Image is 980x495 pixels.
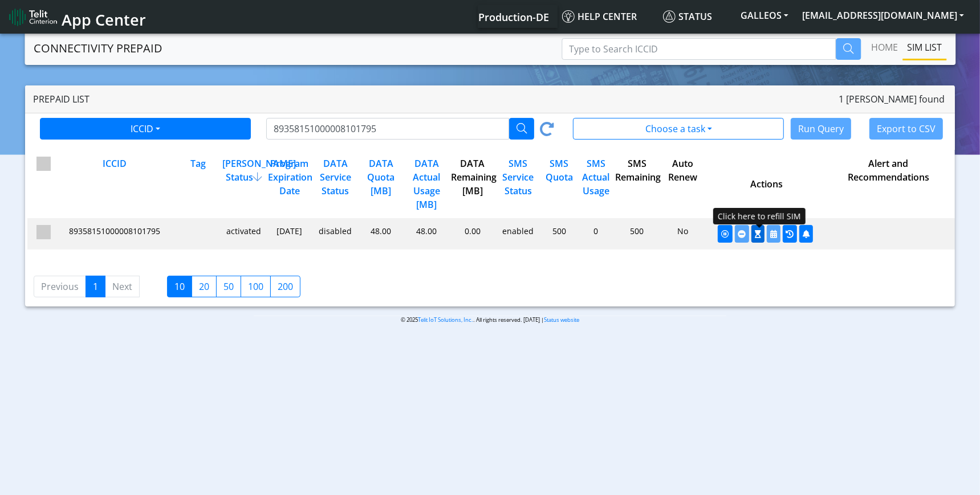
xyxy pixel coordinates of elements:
[311,157,357,211] div: DATA Service Status
[9,8,57,26] img: logo-telit-cinterion-gw-new.png
[867,36,902,59] a: Home
[613,157,658,211] div: SMS Remaining
[902,36,946,59] a: SIM LIST
[254,316,727,324] p: © 2025 . All rights reserved. [DATE] |
[544,316,579,324] a: Status website
[34,37,162,60] a: CONNECTIVITY PREPAID
[266,157,311,211] div: Program Expiration Date
[220,225,266,243] div: activated
[562,10,637,23] span: Help center
[33,93,90,105] span: Prepaid List
[658,225,704,243] div: No
[562,38,836,60] input: Type to Search ICCID
[478,5,548,28] a: Your current platform instance
[192,276,217,297] label: 20
[270,276,300,297] label: 200
[562,10,575,23] img: knowledge.svg
[658,157,704,211] div: Auto Renew
[734,5,795,26] button: GALLEOS
[705,157,827,211] div: Actions
[449,157,494,211] div: DATA Remaining [MB]
[167,276,192,297] label: 10
[576,157,613,211] div: SMS Actual Usage
[573,118,784,140] button: Choose a task
[266,118,509,140] input: Type to Search ICCID/Tag
[663,10,676,23] img: status.svg
[174,157,220,211] div: Tag
[791,118,851,140] button: Run Query
[402,225,448,243] div: 48.00
[576,225,613,243] div: 0
[402,157,448,211] div: DATA Actual Usage [MB]
[62,9,146,30] span: App Center
[418,316,473,324] a: Telit IoT Solutions, Inc.
[40,118,251,140] button: ICCID
[494,157,540,211] div: SMS Service Status
[663,10,712,23] span: Status
[713,208,806,224] div: Click here to refill SIM
[540,225,576,243] div: 500
[357,157,402,211] div: DATA Quota [MB]
[613,225,658,243] div: 500
[220,157,266,211] div: [PERSON_NAME] Status
[795,5,971,26] button: [EMAIL_ADDRESS][DOMAIN_NAME]
[839,92,945,106] span: 1 [PERSON_NAME] found
[357,225,402,243] div: 48.00
[449,225,494,243] div: 0.00
[558,5,658,28] a: Help center
[266,225,311,243] div: [DATE]
[478,10,549,24] span: Production-DE
[86,276,105,297] a: 1
[9,5,144,29] a: App Center
[869,118,943,140] button: Export to CSV
[826,157,948,211] div: Alert and Recommendations
[540,157,576,211] div: SMS Quota
[69,226,160,236] span: 89358151000008101795
[311,225,357,243] div: disabled
[52,157,174,211] div: ICCID
[494,225,540,243] div: enabled
[241,276,271,297] label: 100
[216,276,241,297] label: 50
[658,5,734,28] a: Status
